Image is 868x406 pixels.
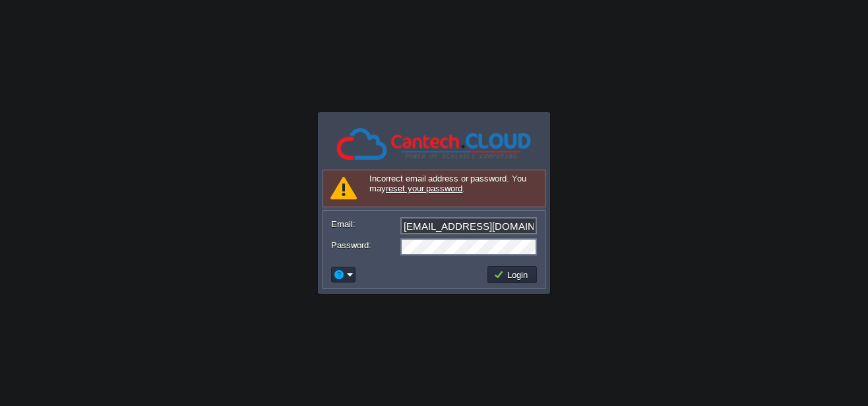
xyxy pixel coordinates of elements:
label: Email: [331,217,399,231]
button: Login [493,269,532,281]
label: Password: [331,238,399,252]
a: reset your password [386,184,462,193]
div: Incorrect email address or password. You may . [323,170,545,207]
img: Cantech Cloud [335,126,533,162]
